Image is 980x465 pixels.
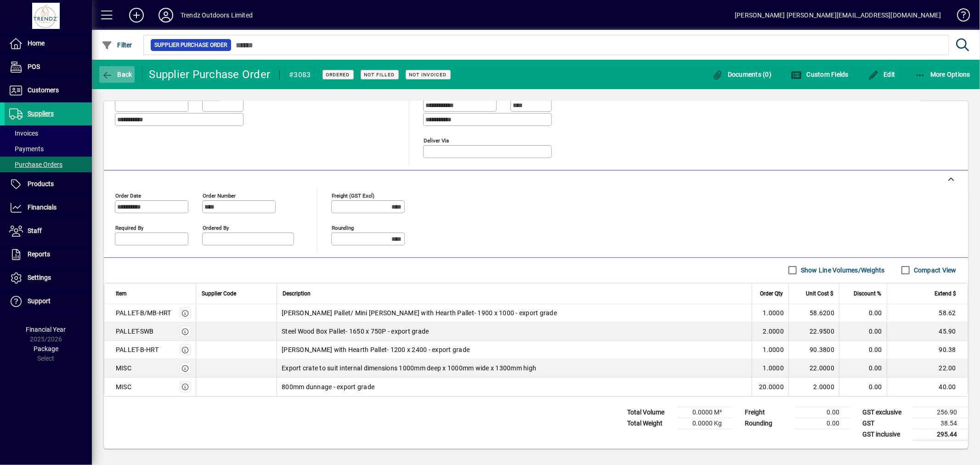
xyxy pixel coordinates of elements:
[623,418,678,429] td: Total Weight
[5,243,92,266] a: Reports
[740,407,795,418] td: Freight
[116,308,171,318] div: PALLET-B/MB-HRT
[409,72,447,78] span: Not Invoiced
[424,137,449,143] mat-label: Deliver via
[5,220,92,243] a: Staff
[839,304,887,323] td: 0.00
[866,66,898,83] button: Edit
[887,341,968,359] td: 90.38
[795,418,850,429] td: 0.00
[116,363,131,373] div: MISC
[788,341,839,359] td: 90.3800
[791,71,849,78] span: Custom Fields
[752,341,788,359] td: 1.0000
[28,180,54,187] span: Products
[116,382,131,391] div: MISC
[5,125,92,141] a: Invoices
[332,192,374,198] mat-label: Freight (GST excl)
[99,66,135,83] button: Back
[913,407,968,418] td: 256.90
[28,63,40,70] span: POS
[28,250,50,258] span: Reports
[868,71,895,78] span: Edit
[181,8,253,23] div: Trendz Outdoors Limited
[788,66,851,83] button: Custom Fields
[678,418,733,429] td: 0.0000 Kg
[203,224,229,231] mat-label: Ordered by
[760,289,783,299] span: Order Qty
[28,110,54,117] span: Suppliers
[788,304,839,323] td: 58.6200
[28,86,59,94] span: Customers
[9,161,62,168] span: Purchase Orders
[151,7,181,23] button: Profile
[788,323,839,341] td: 22.9500
[854,289,881,299] span: Discount %
[887,304,968,323] td: 58.62
[913,429,968,440] td: 295.44
[282,308,557,318] span: [PERSON_NAME] Pallet/ Mini [PERSON_NAME] with Hearth Pallet- 1900 x 1000 - export grade
[28,227,42,234] span: Staff
[5,196,92,219] a: Financials
[887,378,968,396] td: 40.00
[788,359,839,378] td: 22.0000
[149,67,271,82] div: Supplier Purchase Order
[678,407,733,418] td: 0.0000 M³
[282,382,374,391] span: 800mm dunnage - export grade
[858,407,913,418] td: GST exclusive
[752,323,788,341] td: 2.0000
[116,289,127,299] span: Item
[5,157,92,172] a: Purchase Orders
[752,304,788,323] td: 1.0000
[122,7,151,23] button: Add
[788,378,839,396] td: 2.0000
[99,37,135,53] button: Filter
[712,71,772,78] span: Documents (0)
[326,72,350,78] span: Ordered
[202,289,236,299] span: Supplier Code
[913,418,968,429] td: 38.54
[332,224,354,231] mat-label: Rounding
[912,66,973,83] button: More Options
[950,2,969,32] a: Knowledge Base
[935,289,956,299] span: Extend $
[915,71,971,78] span: More Options
[154,40,227,50] span: Supplier Purchase Order
[799,266,885,275] label: Show Line Volumes/Weights
[839,323,887,341] td: 0.00
[26,326,66,333] span: Financial Year
[282,363,536,373] span: Export crate to suit internal dimensions 1000mm deep x 1000mm wide x 1300mm high
[5,267,92,289] a: Settings
[364,72,395,78] span: Not Filled
[710,66,774,83] button: Documents (0)
[839,378,887,396] td: 0.00
[752,378,788,396] td: 20.0000
[9,130,38,137] span: Invoices
[912,266,957,275] label: Compact View
[282,345,470,354] span: [PERSON_NAME] with Hearth Pallet- 1200 x 2400 - export grade
[34,345,58,352] span: Package
[839,341,887,359] td: 0.00
[115,192,141,198] mat-label: Order date
[283,289,311,299] span: Description
[735,8,941,23] div: [PERSON_NAME] [PERSON_NAME][EMAIL_ADDRESS][DOMAIN_NAME]
[28,297,51,305] span: Support
[9,145,44,153] span: Payments
[887,323,968,341] td: 45.90
[116,327,154,336] div: PALLET-SWB
[203,192,236,198] mat-label: Order number
[623,407,678,418] td: Total Volume
[752,359,788,378] td: 1.0000
[858,429,913,440] td: GST inclusive
[28,274,51,281] span: Settings
[5,79,92,102] a: Customers
[5,290,92,313] a: Support
[92,66,142,83] app-page-header-button: Back
[795,407,850,418] td: 0.00
[887,359,968,378] td: 22.00
[289,68,311,82] div: #3083
[858,418,913,429] td: GST
[5,141,92,157] a: Payments
[5,56,92,79] a: POS
[28,204,57,211] span: Financials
